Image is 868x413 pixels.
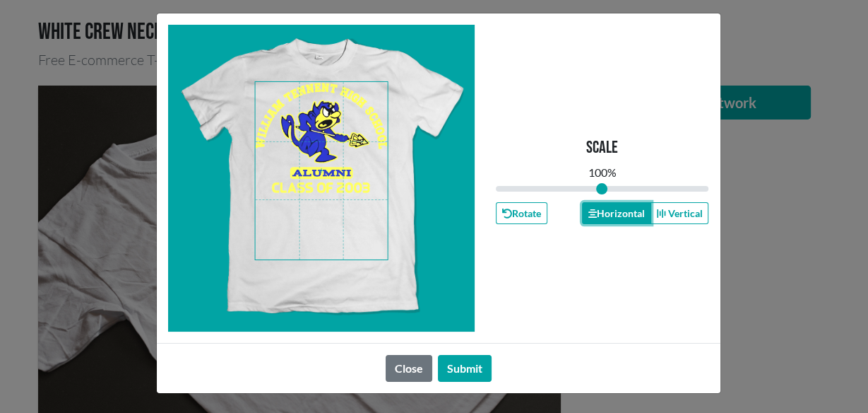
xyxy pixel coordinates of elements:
button: Close [386,355,432,382]
p: Scale [586,138,618,158]
button: Horizontal [582,202,651,224]
div: 100 % [588,164,617,181]
button: Submit [438,355,492,382]
button: Vertical [650,202,708,224]
button: Rotate [496,202,547,224]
